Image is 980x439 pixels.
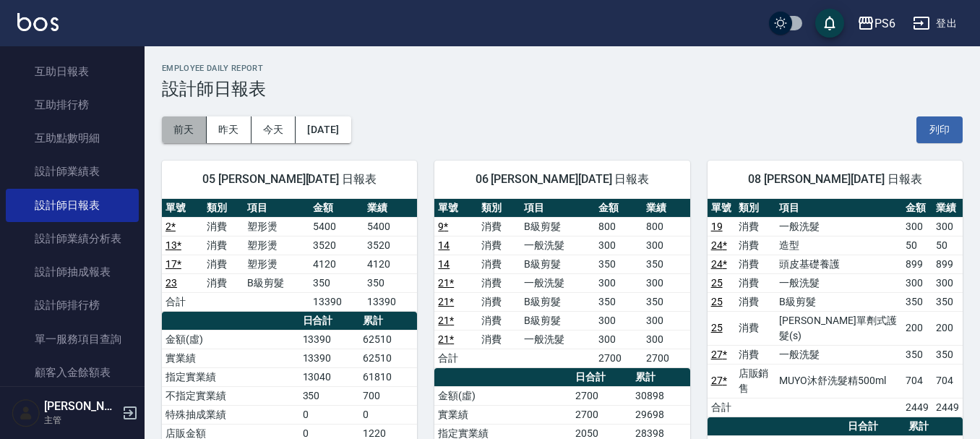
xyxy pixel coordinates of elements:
a: 25 [711,322,723,333]
th: 項目 [244,199,309,218]
th: 業績 [932,199,963,218]
td: 13390 [299,349,360,367]
a: 互助點數明細 [6,122,139,155]
td: 350 [932,292,963,311]
td: 消費 [203,236,244,255]
td: 2449 [902,398,932,417]
a: 19 [711,221,723,232]
td: 指定實業績 [162,367,299,386]
table: a dense table [162,199,417,312]
h3: 設計師日報表 [162,79,963,99]
td: 350 [299,386,360,405]
th: 累計 [632,368,689,387]
td: 消費 [735,311,776,345]
td: 合計 [162,292,203,311]
td: 30898 [632,386,689,405]
td: 13040 [299,367,360,386]
th: 類別 [478,199,520,218]
td: 實業績 [162,349,299,367]
td: 2449 [932,398,963,417]
td: 350 [932,345,963,364]
th: 類別 [203,199,244,218]
td: B級剪髮 [520,217,595,236]
th: 累計 [359,312,417,331]
button: 登出 [907,10,963,37]
button: 列印 [916,116,963,143]
th: 業績 [642,199,690,218]
td: 消費 [203,273,244,292]
td: 29698 [632,405,689,424]
td: 700 [359,386,417,405]
div: PS6 [874,14,895,33]
th: 金額 [309,199,363,218]
td: 消費 [203,217,244,236]
a: 互助排行榜 [6,88,139,122]
td: 4120 [309,255,363,273]
td: 一般洗髮 [775,345,902,364]
table: a dense table [708,199,963,417]
th: 單號 [708,199,735,218]
td: 不指定實業績 [162,386,299,405]
td: 消費 [735,236,776,255]
td: 消費 [203,255,244,273]
button: save [815,9,844,38]
a: 23 [166,277,177,289]
td: B級剪髮 [775,292,902,311]
td: 0 [299,405,360,424]
td: 350 [595,292,642,311]
td: 300 [642,311,690,330]
td: 50 [902,236,932,255]
td: 塑形燙 [244,217,309,236]
button: PS6 [851,9,901,38]
td: [PERSON_NAME]單劑式護髮(s) [775,311,902,345]
td: 合計 [434,349,477,367]
td: 300 [595,311,642,330]
td: 13390 [309,292,363,311]
td: 350 [595,255,642,273]
td: 塑形燙 [244,236,309,255]
a: 設計師業績表 [6,155,139,188]
td: 350 [642,255,690,273]
a: 顧客入金餘額表 [6,356,139,389]
th: 單號 [162,199,203,218]
td: B級剪髮 [520,311,595,330]
th: 日合計 [572,368,632,387]
td: 頭皮基礎養護 [775,255,902,273]
td: 200 [902,311,932,345]
td: 消費 [478,311,520,330]
button: 今天 [252,116,296,143]
td: 塑形燙 [244,255,309,273]
a: 單一服務項目查詢 [6,323,139,356]
button: 昨天 [207,116,252,143]
td: 62510 [359,349,417,367]
td: 350 [364,273,417,292]
h2: Employee Daily Report [162,64,963,73]
td: MUYO沐舒洗髮精500ml [775,364,902,398]
td: 200 [932,311,963,345]
td: 消費 [735,273,776,292]
td: 特殊抽成業績 [162,405,299,424]
td: 一般洗髮 [520,273,595,292]
th: 項目 [520,199,595,218]
a: 互助日報表 [6,55,139,88]
td: 800 [595,217,642,236]
th: 日合計 [299,312,360,331]
td: 3520 [364,236,417,255]
a: 設計師日報表 [6,189,139,222]
th: 項目 [775,199,902,218]
td: 消費 [478,330,520,349]
td: B級剪髮 [520,255,595,273]
td: 2700 [572,386,632,405]
td: 800 [642,217,690,236]
td: 300 [642,236,690,255]
td: 消費 [478,292,520,311]
td: 62510 [359,330,417,349]
td: 704 [902,364,932,398]
td: 61810 [359,367,417,386]
img: Person [12,398,40,427]
td: 店販銷售 [735,364,776,398]
td: 消費 [478,255,520,273]
td: 2700 [572,405,632,424]
td: 899 [932,255,963,273]
td: 合計 [708,398,735,417]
